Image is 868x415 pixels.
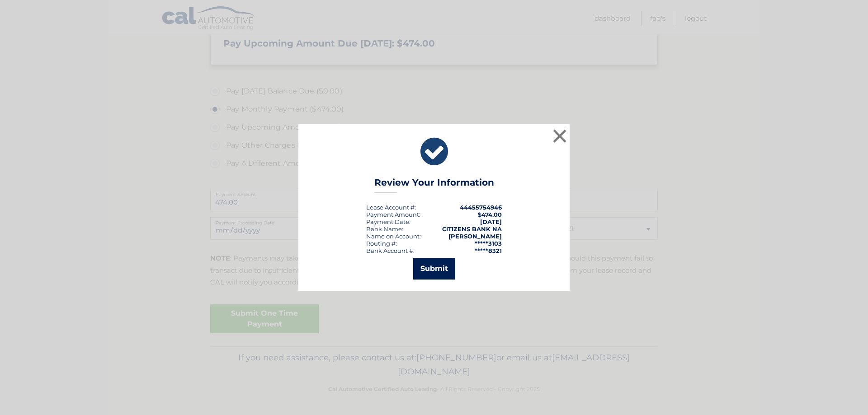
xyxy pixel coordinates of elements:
h3: Review Your Information [374,177,494,193]
strong: [PERSON_NAME] [448,233,502,240]
div: Routing #: [366,240,397,247]
span: [DATE] [480,218,502,225]
div: Name on Account: [366,233,421,240]
strong: CITIZENS BANK NA [442,225,502,233]
div: Bank Name: [366,225,403,233]
span: $474.00 [478,211,502,218]
button: × [551,127,569,145]
div: Payment Amount: [366,211,420,218]
div: : [366,218,410,225]
button: Submit [413,258,455,280]
span: Payment Date [366,218,409,225]
div: Bank Account #: [366,247,415,254]
strong: 44455754946 [460,204,502,211]
div: Lease Account #: [366,204,416,211]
